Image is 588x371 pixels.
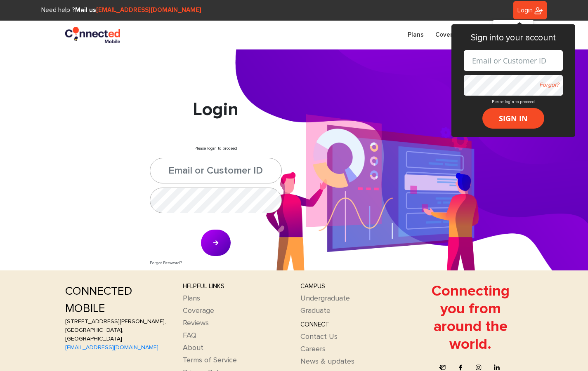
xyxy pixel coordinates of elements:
[96,7,201,13] a: [EMAIL_ADDRESS][DOMAIN_NAME]
[300,358,354,365] a: News & updates
[300,333,338,340] a: Contact Us
[482,108,544,129] button: SIGN IN
[430,27,470,44] a: Coverage
[150,99,282,121] h1: Login
[418,283,523,354] h3: Connecting you from around the world.
[65,326,170,335] div: [GEOGRAPHIC_DATA],
[300,345,326,353] a: Careers
[183,283,288,290] h4: Helpful links
[183,307,214,315] a: Coverage
[144,99,288,270] div: Please login to proceed
[75,7,201,13] strong: Mail us
[183,344,203,352] a: About
[300,307,331,315] a: Graduate
[464,50,563,129] form: Please login to proceed
[183,357,237,364] a: Terms of Service
[65,335,170,343] div: [GEOGRAPHIC_DATA]
[65,283,170,317] div: ConnectED Mobile
[517,7,533,14] span: Login
[464,33,563,43] h3: Sign into your account
[150,261,182,265] a: Forgot Password?
[41,7,201,13] span: Need help ?
[464,50,563,71] input: Email or Customer ID
[183,332,196,339] a: FAQ
[300,283,406,290] h4: Campus
[539,82,559,88] a: Forgot?
[402,27,430,44] a: Plans
[300,321,406,329] h4: Connect
[183,319,209,327] a: Reviews
[150,158,282,183] input: Email or Customer ID
[183,295,200,302] a: Plans
[65,345,158,350] a: [EMAIL_ADDRESS][DOMAIN_NAME]
[65,317,170,326] div: [STREET_ADDRESS][PERSON_NAME],
[300,295,350,302] a: Undergraduate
